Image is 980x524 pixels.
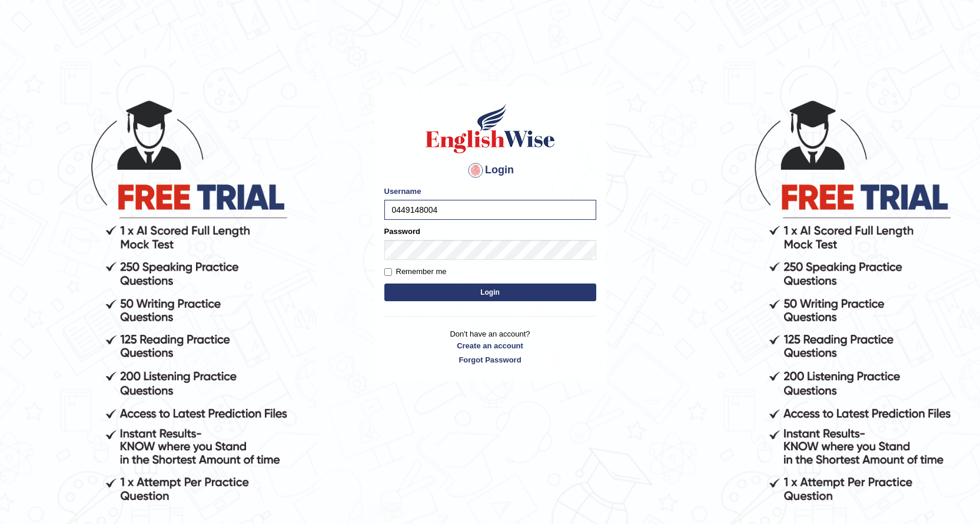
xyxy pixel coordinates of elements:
a: Forgot Password [384,354,596,365]
label: Remember me [384,266,447,278]
button: Login [384,284,596,301]
input: Remember me [384,268,392,276]
h4: Login [384,161,596,180]
img: Logo of English Wise sign in for intelligent practice with AI [423,102,557,155]
label: Username [384,186,421,197]
label: Password [384,226,420,237]
a: Create an account [384,340,596,351]
p: Don't have an account? [384,328,596,365]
